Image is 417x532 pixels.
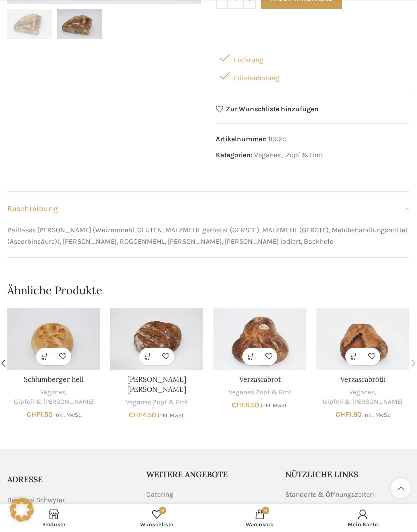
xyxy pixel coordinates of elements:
[216,135,267,143] span: Artikelnummer:
[214,17,411,41] iframe: Sicherer Rahmen für schnelle Bezahlvorgänge
[110,521,203,528] span: Wunschliste
[2,308,105,418] div: 5 / 8
[7,474,43,484] span: ADRESSE
[54,412,81,418] small: inkl. MwSt.
[14,397,94,407] a: Gipfeli & [PERSON_NAME]
[256,388,291,397] a: Zopf & Brot
[340,375,386,384] a: Verzascabrötli
[208,308,311,409] div: 7 / 8
[2,507,105,529] a: Produkte
[239,375,281,384] a: Verzascabrot
[316,388,409,406] div: ,
[323,397,403,407] a: Gipfeli & [PERSON_NAME]
[24,375,84,384] a: Schlumberger hell
[363,412,390,418] small: inkl. MwSt.
[54,9,104,39] div: 2 / 2
[268,135,287,143] span: 10525
[105,308,208,419] div: 6 / 8
[7,388,100,406] div: ,
[232,401,245,409] span: CHF
[105,507,208,529] div: Meine Wunschliste
[208,507,311,529] div: My cart
[213,308,306,370] a: Verzascabrot
[311,308,414,418] div: 8 / 8
[226,106,319,113] span: Zur Wunschliste hinzufügen
[7,225,409,247] p: Paillasse [PERSON_NAME] (Weizenmehl, GLUTEN, MALZMEHL geröstet (GERSTE), MALZMEHL (GERSTE), Mehlb...
[216,49,409,67] div: Lieferung
[129,411,156,419] bdi: 4.50
[5,9,54,39] div: 1 / 2
[316,308,409,370] a: Verzascabrötli
[7,283,102,298] span: Ähnliche Produkte
[7,202,58,215] span: Beschreibung
[7,9,52,39] img: Waadtländer
[242,348,260,365] a: In den Warenkorb legen: „Verzascabrot“
[213,521,306,528] span: Warenkorb
[40,388,66,397] a: Veganes
[285,490,375,500] a: Standorte & Öffnungszeiten
[316,521,409,528] span: Mein Konto
[146,490,174,500] a: Catering
[110,308,203,370] a: Valle Maggia klein
[159,507,166,514] span: 0
[261,402,288,409] small: inkl. MwSt.
[282,150,283,161] span: ,
[57,9,101,39] img: Waadtländer – Bild 2
[129,411,142,419] span: CHF
[391,478,411,498] a: Scroll to top button
[262,507,269,514] span: 0
[345,348,363,365] a: In den Warenkorb legen: „Verzascabrötli“
[336,410,349,419] span: CHF
[216,151,253,159] span: Kategorien:
[146,469,270,480] h5: Weitere Angebote
[349,388,375,397] a: Veganes
[7,308,100,370] a: Schlumberger hell
[27,410,53,419] bdi: 1.50
[285,469,409,480] h5: Nützliche Links
[208,507,311,529] a: 0 Warenkorb
[158,412,185,419] small: inkl. MwSt.
[7,521,100,528] span: Produkte
[153,398,188,407] a: Zopf & Brot
[127,375,186,394] a: [PERSON_NAME] [PERSON_NAME]
[286,151,323,159] a: Zopf & Brot
[229,388,254,397] a: Veganes
[36,348,54,365] a: In den Warenkorb legen: „Schlumberger hell“
[110,398,203,407] div: ,
[216,105,319,113] a: Zur Wunschliste hinzufügen
[232,401,259,409] bdi: 6.50
[336,410,362,419] bdi: 1.90
[213,388,306,397] div: ,
[27,410,40,419] span: CHF
[126,398,151,407] a: Veganes
[254,151,281,159] a: Veganes
[105,507,208,529] a: 0 Wunschliste
[139,348,157,365] a: In den Warenkorb legen: „Valle Maggia klein“
[216,67,409,85] div: Filialabholung
[311,507,414,529] a: Mein Konto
